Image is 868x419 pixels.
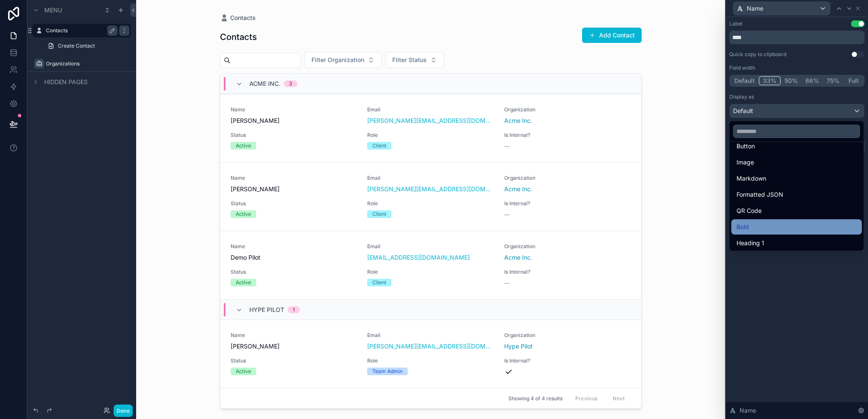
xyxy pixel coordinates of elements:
[737,173,766,184] span: Markdown
[46,60,129,67] label: Organizations
[293,306,295,313] div: 1
[737,141,755,151] span: Button
[43,39,131,53] a: Create Contact
[44,6,62,14] span: Menu
[737,238,764,248] span: Heading 1
[249,79,280,88] span: Acme Inc.
[44,78,88,86] span: Hidden pages
[737,190,783,200] span: Formatted JSON
[46,27,114,34] label: Contacts
[737,222,749,232] span: Bold
[114,405,133,417] button: Done
[508,395,562,402] span: Showing 4 of 4 results
[289,80,292,87] div: 3
[737,157,754,167] span: Image
[58,42,95,49] span: Create Contact
[249,306,284,314] span: Hype Pilot
[737,206,762,216] span: QR Code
